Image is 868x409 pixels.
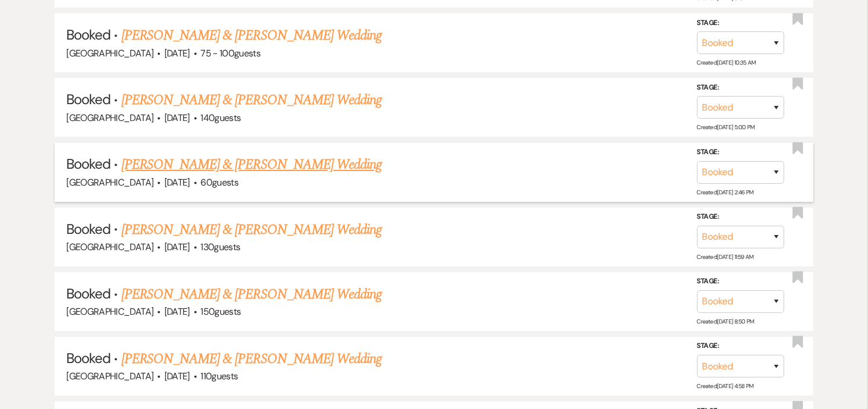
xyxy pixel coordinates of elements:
[66,176,153,189] span: [GEOGRAPHIC_DATA]
[697,188,754,195] span: Created: [DATE] 2:46 PM
[66,241,153,253] span: [GEOGRAPHIC_DATA]
[66,90,110,108] span: Booked
[697,59,756,66] span: Created: [DATE] 10:35 AM
[66,26,110,44] span: Booked
[697,146,784,159] label: Stage:
[164,47,190,59] span: [DATE]
[121,219,382,240] a: [PERSON_NAME] & [PERSON_NAME] Wedding
[66,284,110,303] span: Booked
[121,90,382,111] a: [PERSON_NAME] & [PERSON_NAME] Wedding
[697,211,784,223] label: Stage:
[200,47,260,59] span: 75 - 100 guests
[121,25,382,46] a: [PERSON_NAME] & [PERSON_NAME] Wedding
[200,370,238,382] span: 110 guests
[66,305,153,318] span: [GEOGRAPHIC_DATA]
[164,241,190,253] span: [DATE]
[66,370,153,382] span: [GEOGRAPHIC_DATA]
[121,284,382,305] a: [PERSON_NAME] & [PERSON_NAME] Wedding
[697,382,754,390] span: Created: [DATE] 4:58 PM
[121,348,382,369] a: [PERSON_NAME] & [PERSON_NAME] Wedding
[200,305,241,318] span: 150 guests
[697,123,755,131] span: Created: [DATE] 5:00 PM
[66,155,110,173] span: Booked
[164,112,190,124] span: [DATE]
[697,253,754,261] span: Created: [DATE] 11:59 AM
[66,349,110,367] span: Booked
[697,318,754,325] span: Created: [DATE] 8:50 PM
[164,370,190,382] span: [DATE]
[200,112,241,124] span: 140 guests
[121,154,382,175] a: [PERSON_NAME] & [PERSON_NAME] Wedding
[66,220,110,238] span: Booked
[697,16,784,29] label: Stage:
[200,176,238,189] span: 60 guests
[200,241,240,253] span: 130 guests
[66,47,153,59] span: [GEOGRAPHIC_DATA]
[66,112,153,124] span: [GEOGRAPHIC_DATA]
[697,275,784,288] label: Stage:
[697,340,784,353] label: Stage:
[164,176,190,189] span: [DATE]
[164,305,190,318] span: [DATE]
[697,81,784,94] label: Stage:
